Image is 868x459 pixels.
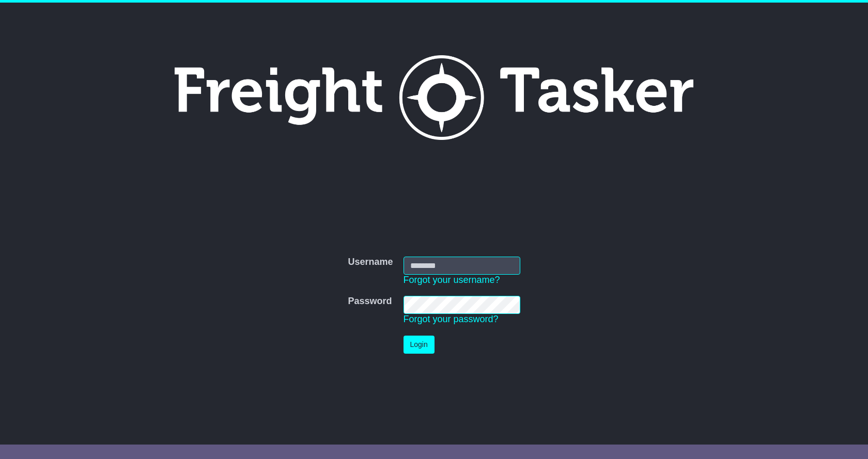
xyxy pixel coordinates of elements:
label: Username [348,257,393,268]
button: Login [404,336,435,354]
label: Password [348,296,392,307]
img: FREIGHT TASKER PTY LTD [175,55,693,140]
a: Forgot your password? [404,314,499,324]
a: Forgot your username? [404,275,500,285]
